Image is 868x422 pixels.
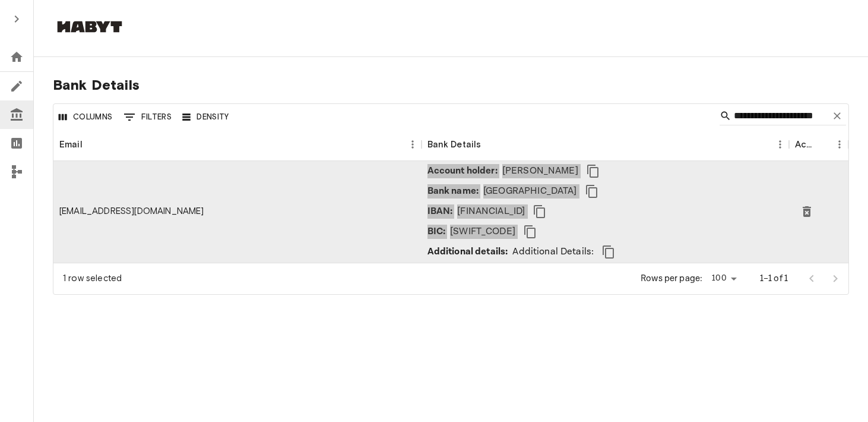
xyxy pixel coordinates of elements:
img: Habyt [54,21,125,33]
button: Menu [831,136,848,153]
div: Email [59,128,83,161]
div: 1 row selected [63,272,122,285]
p: Rows per page: [641,272,702,285]
p: [SWIFT_CODE] [450,225,515,239]
div: 100 [707,270,740,287]
button: Show filters [121,108,175,127]
div: Actions [789,128,848,161]
p: Additional Details: [512,245,594,259]
div: Email [53,128,422,161]
p: [GEOGRAPHIC_DATA] [483,184,577,199]
div: Actions [795,128,814,161]
p: Additional details: [427,245,508,259]
div: Bank Details [427,128,481,161]
div: Search [720,106,846,128]
button: Menu [771,136,789,153]
p: IBAN: [427,204,453,219]
button: Select columns [56,108,116,127]
p: 1–1 of 1 [760,272,788,285]
p: Account holder: [427,164,498,178]
p: BIC: [427,225,446,239]
span: Bank Details [53,76,849,94]
button: Sort [481,136,498,153]
p: [FINANCIAL_ID] [457,204,525,219]
div: andy.work102@gmail.com [59,205,204,218]
button: Sort [814,136,831,153]
p: Bank name: [427,184,479,199]
button: Sort [83,136,99,153]
button: Density [179,108,232,127]
p: [PERSON_NAME] [502,164,578,178]
button: Clear [828,107,846,125]
button: Menu [404,136,422,153]
div: Bank Details [422,128,790,161]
